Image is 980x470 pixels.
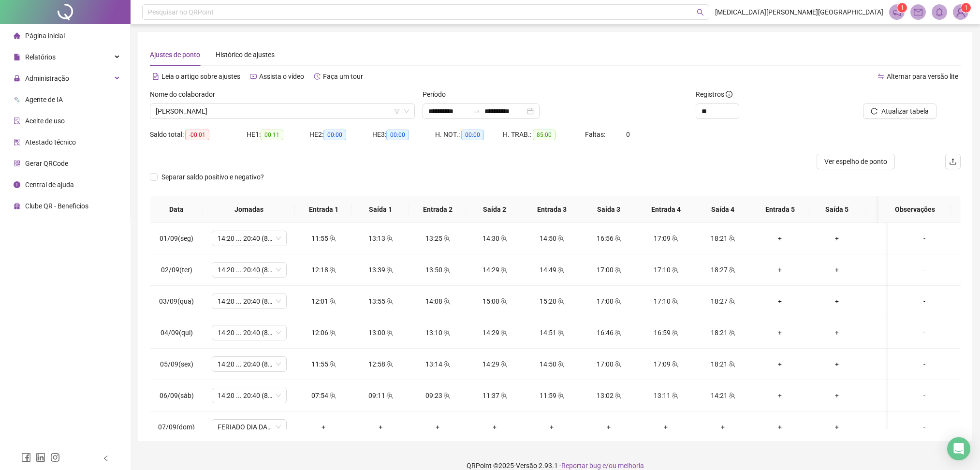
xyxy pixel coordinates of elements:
[947,437,970,460] div: Open Intercom Messenger
[36,453,45,462] span: linkedin
[696,89,732,100] span: Registros
[328,298,336,305] span: team
[158,172,268,182] span: Separar saldo positivo e negativo?
[759,296,801,307] div: +
[25,74,69,82] span: Administração
[385,235,393,242] span: team
[473,107,481,115] span: swap-right
[892,8,901,16] span: notification
[588,296,629,307] div: 17:00
[323,130,346,140] span: 00:00
[645,264,687,275] div: 17:10
[671,298,678,305] span: team
[102,455,109,462] span: left
[250,73,257,80] span: youtube
[404,108,410,114] span: down
[645,233,687,244] div: 17:09
[886,204,943,215] span: Observações
[499,298,507,305] span: team
[896,264,953,275] div: -
[614,298,621,305] span: team
[585,131,607,138] span: Faltas:
[25,202,88,210] span: Clube QR - Beneficios
[726,91,732,98] span: info-circle
[216,51,275,59] span: Histórico de ajustes
[645,359,687,369] div: 17:09
[161,73,240,80] span: Leia o artigo sobre ajustes
[588,327,629,338] div: 16:46
[442,361,450,367] span: team
[435,129,503,140] div: H. NOT.:
[863,103,936,119] button: Atualizar tabela
[671,329,678,336] span: team
[516,462,537,470] span: Versão
[474,233,515,244] div: 14:30
[671,235,678,242] span: team
[533,130,556,140] span: 85:00
[728,266,735,273] span: team
[759,233,801,244] div: +
[873,390,915,401] div: +
[588,422,629,432] div: +
[901,4,904,11] span: 1
[160,392,194,399] span: 06/09(sáb)
[474,296,515,307] div: 15:00
[417,422,458,432] div: +
[417,359,458,369] div: 13:14
[14,117,20,124] span: audit
[531,422,572,432] div: +
[614,361,621,367] span: team
[386,130,409,140] span: 00:00
[25,53,56,61] span: Relatórios
[614,235,621,242] span: team
[580,196,637,223] th: Saída 3
[161,266,192,274] span: 02/09(ter)
[953,5,968,19] img: 86630
[21,453,31,462] span: facebook
[751,196,808,223] th: Entrada 5
[150,51,200,59] span: Ajustes de ponto
[878,196,951,223] th: Observações
[702,233,744,244] div: 18:21
[14,203,20,209] span: gift
[588,233,629,244] div: 16:56
[556,235,564,242] span: team
[896,233,953,244] div: -
[474,327,515,338] div: 14:29
[702,296,744,307] div: 18:27
[360,296,401,307] div: 13:55
[556,392,564,399] span: team
[645,390,687,401] div: 13:11
[759,264,801,275] div: +
[394,108,400,114] span: filter
[328,392,336,399] span: team
[150,196,203,223] th: Data
[160,360,193,368] span: 05/09(sex)
[14,54,20,60] span: file
[409,196,466,223] th: Entrada 2
[671,266,678,273] span: team
[25,181,74,189] span: Central de ajuda
[417,327,458,338] div: 13:10
[466,196,523,223] th: Saída 2
[694,196,751,223] th: Saída 4
[702,422,744,432] div: +
[759,422,801,432] div: +
[702,390,744,401] div: 14:21
[14,75,20,82] span: lock
[385,329,393,336] span: team
[816,296,858,307] div: +
[50,453,60,462] span: instagram
[309,129,372,140] div: HE 2:
[14,32,20,39] span: home
[873,422,915,432] div: +
[303,264,344,275] div: 12:18
[816,264,858,275] div: +
[442,329,450,336] span: team
[328,266,336,273] span: team
[442,392,450,399] span: team
[614,266,621,273] span: team
[759,390,801,401] div: +
[728,298,735,305] span: team
[881,106,929,117] span: Atualizar tabela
